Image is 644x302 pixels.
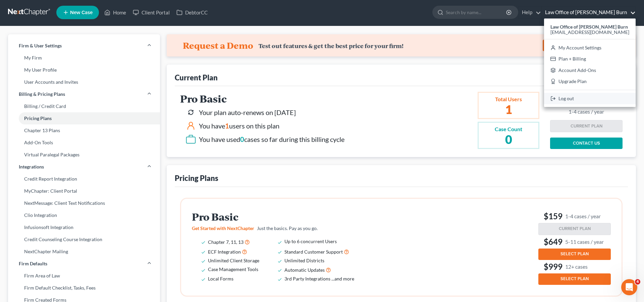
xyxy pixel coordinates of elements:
[284,249,343,255] span: Standard Customer Support
[8,100,160,112] a: Billing / Credit Card
[192,211,364,222] h2: Pro Basic
[284,258,324,263] span: Unlimited Districts
[565,263,588,270] small: 12+ cases
[70,10,93,15] span: New Case
[495,96,522,103] div: Total Users
[538,249,611,260] button: SELECT PLAN
[635,279,640,285] span: 4
[621,279,637,295] iframe: Intercom live chat
[19,42,62,49] span: Firm & User Settings
[550,24,628,30] strong: Law Office of [PERSON_NAME] Burn
[8,88,160,100] a: Billing & Pricing Plans
[183,40,253,51] h4: Request a Demo
[129,6,173,18] a: Client Portal
[8,52,160,64] a: My Firm
[565,213,601,220] small: 1-4 cases / year
[208,258,259,263] span: Unlimited Client Storage
[538,211,611,222] h3: $159
[559,226,591,231] span: CURRENT PLAN
[284,238,337,244] span: Up to 6 concurrent Users
[519,6,541,18] a: Help
[257,225,318,231] span: Just the basics. Pay as you go.
[19,91,65,98] span: Billing & Pricing Plans
[101,6,129,18] a: Home
[8,233,160,246] a: Credit Counseling Course Integration
[8,185,160,197] a: MyChapter: Client Portal
[544,42,636,53] a: My Account Settings
[8,40,160,52] a: Firm & User Settings
[175,73,218,82] div: Current Plan
[331,276,354,281] span: ...and more
[199,121,279,131] div: You have users on this plan
[565,238,604,245] small: 5-11 cases / year
[538,236,611,247] h3: $649
[8,282,160,294] a: Firm Default Checklist, Tasks, Fees
[8,124,160,137] a: Chapter 13 Plans
[560,276,589,281] span: SELECT PLAN
[495,125,522,133] div: Case Count
[446,6,507,18] input: Search by name...
[8,149,160,161] a: Virtual Paralegal Packages
[8,221,160,233] a: Infusionsoft Integration
[199,135,344,144] div: You have used cases so far during this billing cycle
[538,273,611,285] button: SELECT PLAN
[538,223,611,235] button: CURRENT PLAN
[8,270,160,282] a: Firm Area of Law
[8,161,160,173] a: Integrations
[208,249,241,255] span: ECF Integration
[208,239,244,245] span: Chapter 7, 11, 13
[8,209,160,221] a: Clio Integration
[495,103,522,115] h2: 1
[284,267,325,273] span: Automatic Updates
[544,93,636,104] a: Log out
[569,109,604,115] small: 1-4 cases / year
[544,53,636,65] a: Plan + Billing
[199,108,296,117] div: Your plan auto-renews on [DATE]
[544,65,636,76] a: Account Add-Ons
[8,197,160,209] a: NextMessage: Client Text Notifications
[19,260,47,267] span: Firm Defaults
[550,138,623,149] a: CONTACT US
[240,135,244,143] span: 0
[544,76,636,87] a: Upgrade Plan
[8,258,160,270] a: Firm Defaults
[175,173,218,183] div: Pricing Plans
[192,225,254,231] span: Get Started with NextChapter
[8,246,160,258] a: NextChapter Mailing
[542,6,636,18] a: Law Office of [PERSON_NAME] Burn
[8,112,160,124] a: Pricing Plans
[208,276,233,281] span: Local Forms
[8,173,160,185] a: Credit Report Integration
[8,137,160,149] a: Add-On Tools
[180,93,344,104] h2: Pro Basic
[538,261,611,272] h3: $999
[225,122,229,130] span: 1
[173,6,211,18] a: DebtorCC
[284,276,330,281] span: 3rd Party Integrations
[8,64,160,76] a: My User Profile
[544,18,636,107] div: Law Office of [PERSON_NAME] Burn
[19,163,44,170] span: Integrations
[560,251,589,257] span: SELECT PLAN
[550,120,623,132] button: CURRENT PLAN
[543,40,615,51] a: REQUEST A DEMO
[550,29,629,35] span: [EMAIL_ADDRESS][DOMAIN_NAME]
[208,266,258,272] span: Case Management Tools
[495,133,522,145] h2: 0
[8,76,160,88] a: User Accounts and Invites
[259,42,404,49] div: Test out features & get the best price for your firm!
